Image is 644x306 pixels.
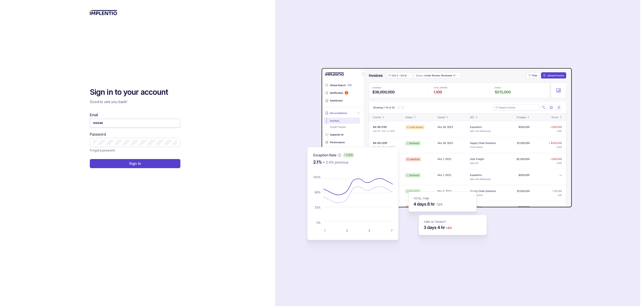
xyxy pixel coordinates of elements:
img: logo [90,10,117,15]
img: signin-background.svg [289,52,574,254]
p: Forgot password [90,148,115,153]
label: Password [90,132,106,137]
p: Sign In [129,161,141,166]
a: Link Forgot password [90,148,115,153]
p: Good to see you back! [90,99,180,104]
label: Email [90,112,98,117]
h2: Sign in to your account [90,87,180,97]
button: Sign In [90,159,180,168]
